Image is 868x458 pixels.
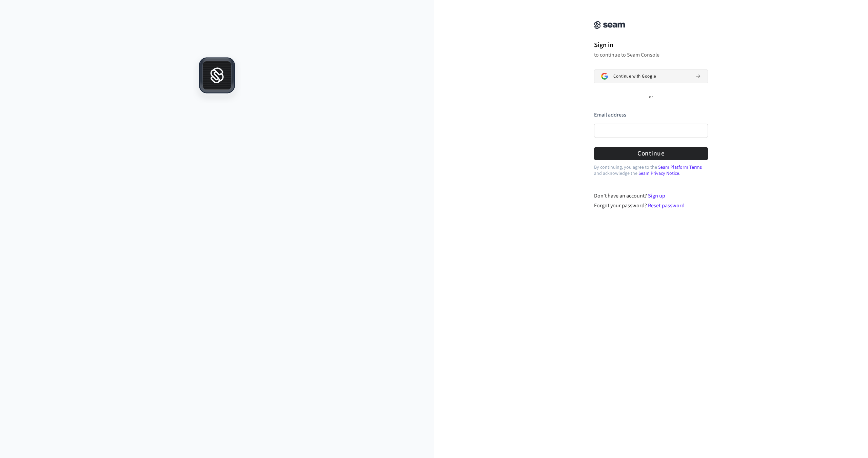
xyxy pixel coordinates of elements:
[594,164,708,176] p: By continuing, you agree to the and acknowledge the .
[601,73,608,80] img: Sign in with Google
[594,69,708,83] button: Sign in with GoogleContinue with Google
[648,202,685,209] a: Reset password
[613,74,656,79] span: Continue with Google
[594,21,625,29] img: Seam Console
[594,192,708,200] div: Don't have an account?
[658,164,702,171] a: Seam Platform Terms
[594,147,708,160] button: Continue
[649,94,653,100] p: or
[594,202,708,210] div: Forgot your password?
[594,111,626,119] label: Email address
[648,192,665,200] a: Sign up
[638,170,679,177] a: Seam Privacy Notice
[594,40,708,50] h1: Sign in
[594,51,708,58] p: to continue to Seam Console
